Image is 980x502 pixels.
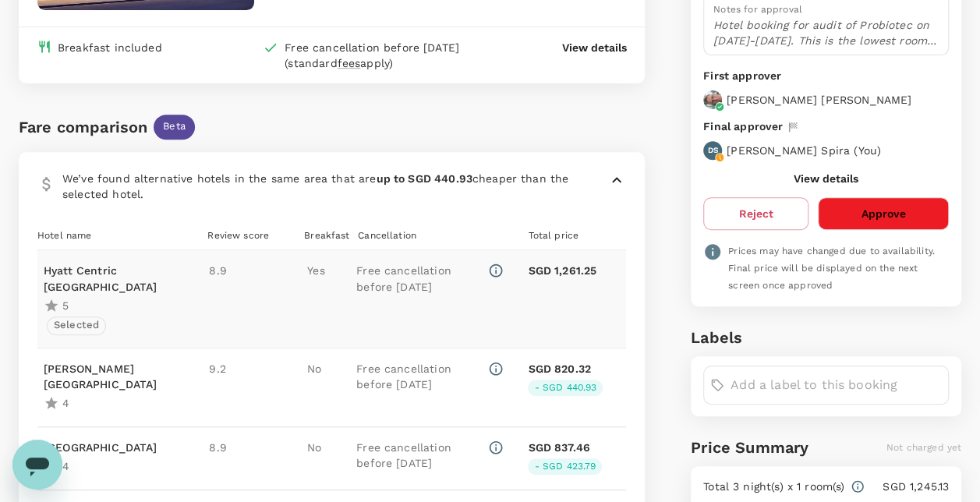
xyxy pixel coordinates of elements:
[727,143,881,158] p: [PERSON_NAME] Spira ( You )
[307,440,325,455] p: No
[376,172,472,185] b: up to SGD 440.93
[794,172,858,185] button: View details
[307,361,325,376] p: No
[44,440,157,455] p: [GEOGRAPHIC_DATA]
[713,17,939,48] p: Hotel booking for audit of Probiotec on [DATE]-[DATE]. This is the lowest room price of the hotel...
[528,263,626,278] p: SGD 1,261.25
[44,361,175,392] p: [PERSON_NAME][GEOGRAPHIC_DATA]
[62,171,571,202] p: We’ve found alternative hotels in the same area that are cheaper than the selected hotel.
[62,458,69,474] p: 4
[703,118,783,135] p: Final approver
[703,90,722,109] img: avatar-679729af9386b.jpeg
[154,119,195,134] span: Beta
[356,263,485,294] p: Free cancellation before [DATE]
[37,230,92,241] span: Hotel name
[62,298,69,313] p: 5
[338,57,361,69] span: fees
[19,115,147,140] div: Fare comparison
[728,246,935,291] span: Prices may have changed due to availability. Final price will be displayed on the next screen onc...
[358,230,416,241] span: Cancellation
[528,440,590,455] p: SGD 837.46
[528,458,602,475] div: - SGD 423.79
[886,442,961,453] span: Not charged yet
[58,40,162,55] div: Breakfast included
[528,380,603,396] div: - SGD 440.93
[528,361,591,376] p: SGD 820.32
[44,263,175,294] p: Hyatt Centric [GEOGRAPHIC_DATA]
[356,440,485,471] p: Free cancellation before [DATE]
[528,230,578,241] span: Total price
[209,361,282,376] p: 9.2
[865,479,949,494] p: SGD 1,245.13
[818,197,949,230] button: Approve
[12,440,62,490] iframe: Button to launch messaging window
[209,263,282,278] p: 8.9
[727,92,911,108] p: [PERSON_NAME] [PERSON_NAME]
[703,479,844,494] p: Total 3 night(s) x 1 room(s)
[707,145,717,156] p: DS
[691,325,961,350] h6: Labels
[356,361,485,392] p: Free cancellation before [DATE]
[703,197,808,230] button: Reject
[285,40,501,71] div: Free cancellation before [DATE] (standard apply)
[304,230,349,241] span: Breakfast
[62,395,69,411] p: 4
[713,4,802,15] span: Notes for approval
[209,440,282,455] p: 8.9
[48,318,105,333] span: Selected
[207,230,269,241] span: Review score
[703,68,949,84] p: First approver
[561,40,626,55] button: View details
[307,263,325,278] p: Yes
[731,373,942,398] input: Add a label to this booking
[691,435,808,460] h6: Price Summary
